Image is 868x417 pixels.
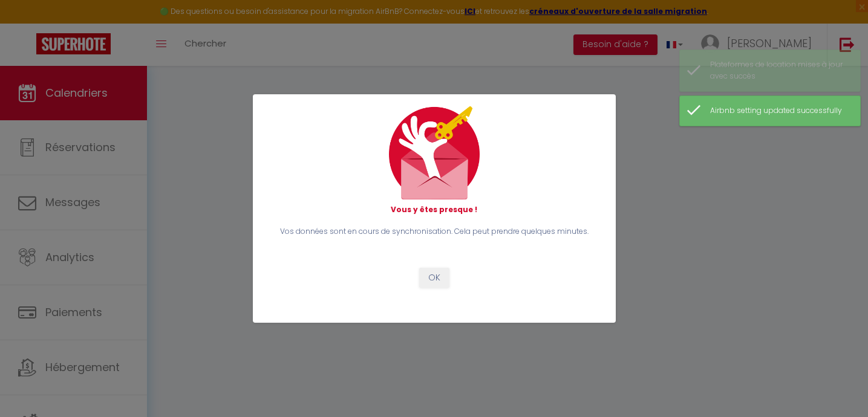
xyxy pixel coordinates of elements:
img: mail [389,106,480,199]
div: Plateformes de location mises à jour avec succès [710,59,848,82]
strong: Vous y êtes presque ! [391,204,477,215]
button: OK [419,268,449,288]
div: Airbnb setting updated successfully [710,105,848,117]
p: Vos données sont en cours de synchronisation. Cela peut prendre quelques minutes. [277,226,592,238]
button: Ouvrir le widget de chat LiveChat [10,5,46,41]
